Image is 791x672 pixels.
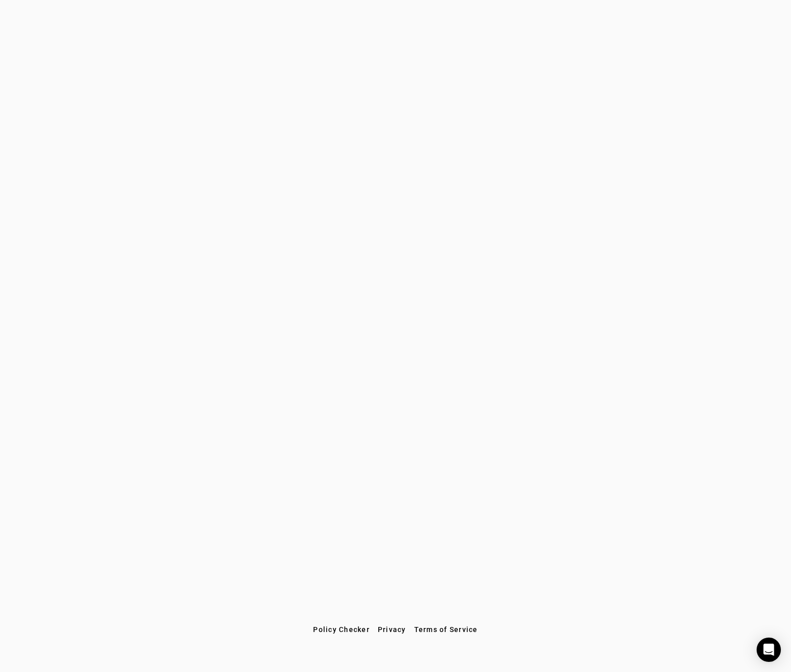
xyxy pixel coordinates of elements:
span: Terms of Service [414,625,478,634]
span: Policy Checker [313,625,370,634]
div: Open Intercom Messenger [757,638,781,662]
span: Privacy [378,625,406,634]
button: Privacy [374,620,410,639]
button: Terms of Service [410,620,482,639]
button: Policy Checker [309,620,374,639]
